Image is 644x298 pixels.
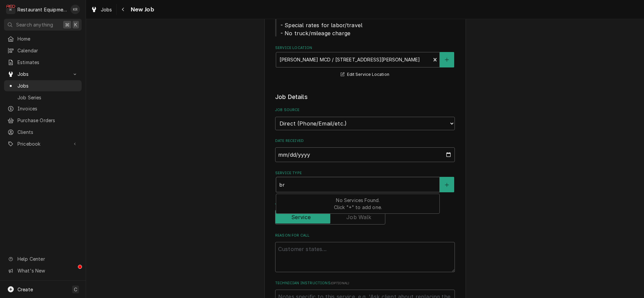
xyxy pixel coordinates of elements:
[275,138,455,162] div: Date Received
[275,170,455,192] div: Service Type
[275,107,455,113] label: Job Source
[340,70,390,79] button: Edit Service Location
[4,92,82,103] a: Job Series
[275,13,455,37] span: Client Notes
[74,286,77,293] span: C
[101,6,112,13] span: Jobs
[17,6,67,13] div: Restaurant Equipment Diagnostics
[275,281,455,286] label: Technician Instructions
[4,115,82,126] a: Purchase Orders
[4,57,82,68] a: Estimates
[275,107,455,130] div: Job Source
[275,45,455,51] label: Service Location
[281,14,362,37] span: BILLING NOTES - Special rates for labor/travel - No truck/mileage charge
[445,183,449,187] svg: Create New Service
[17,105,78,112] span: Invoices
[17,35,78,42] span: Home
[74,21,77,28] span: K
[445,57,449,62] svg: Create New Location
[17,70,68,78] span: Jobs
[275,233,455,272] div: Reason For Call
[275,45,455,79] div: Service Location
[275,147,455,162] input: yyyy-mm-dd
[4,253,82,264] a: Go to Help Center
[16,21,53,28] span: Search anything
[17,117,78,124] span: Purchase Orders
[275,233,455,238] label: Reason For Call
[440,177,454,192] button: Create New Service
[4,68,82,80] a: Go to Jobs
[17,287,33,292] span: Create
[17,82,78,89] span: Jobs
[4,103,82,114] a: Invoices
[275,6,455,37] div: Client Notes
[17,140,68,147] span: Pricebook
[88,4,115,15] a: Jobs
[4,265,82,276] a: Go to What's New
[4,33,82,44] a: Home
[275,170,455,176] label: Service Type
[275,201,455,206] label: Job Type
[4,45,82,56] a: Calendar
[331,281,349,285] span: ( optional )
[65,21,70,28] span: ⌘
[6,5,15,14] div: R
[17,59,78,66] span: Estimates
[17,47,78,54] span: Calendar
[17,255,78,262] span: Help Center
[275,93,455,101] legend: Job Details
[71,5,80,14] div: Kelli Robinette's Avatar
[17,129,78,136] span: Clients
[275,201,455,225] div: Job Type
[334,197,382,210] span: No Services Found. Click "+" to add one.
[4,127,82,138] a: Clients
[118,4,129,15] button: Navigate back
[129,5,154,14] span: New Job
[4,80,82,91] a: Jobs
[440,52,454,67] button: Create New Location
[17,267,78,274] span: What's New
[4,19,82,31] button: Search anything⌘K
[4,138,82,149] a: Go to Pricebook
[275,138,455,144] label: Date Received
[6,5,15,14] div: Restaurant Equipment Diagnostics's Avatar
[71,5,80,14] div: KR
[17,94,78,101] span: Job Series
